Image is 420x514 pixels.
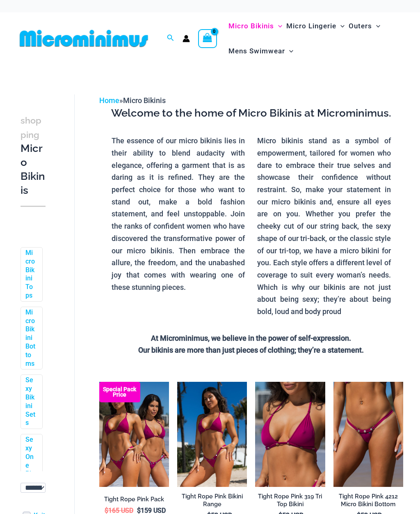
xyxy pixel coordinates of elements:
span: Menu Toggle [336,16,345,37]
a: Home [99,96,119,105]
img: Collection Pack F [99,382,169,487]
h2: Tight Rope Pink Pack [99,496,169,503]
select: wpc-taxonomy-pa_color-745982 [21,483,46,493]
p: The essence of our micro bikinis lies in their ability to blend audacity with elegance, offering ... [112,135,245,293]
a: Tight Rope Pink 319 Top 4228 Thong 05Tight Rope Pink 319 Top 4228 Thong 06Tight Rope Pink 319 Top... [177,382,247,487]
h2: Tight Rope Pink 4212 Micro Bikini Bottom [333,493,403,508]
span: Menu Toggle [372,16,380,37]
span: Menu Toggle [274,16,282,37]
span: Micro Bikinis [123,96,166,105]
a: Tight Rope Pink Pack [99,496,169,506]
span: Menu Toggle [285,41,293,62]
strong: At Microminimus, we believe in the power of self-expression. [151,334,351,342]
a: Tight Rope Pink 319 4212 Micro 01Tight Rope Pink 319 4212 Micro 02Tight Rope Pink 319 4212 Micro 02 [333,382,403,487]
span: Micro Lingerie [286,16,336,37]
a: Mens SwimwearMenu ToggleMenu Toggle [226,39,295,64]
strong: Our bikinis are more than just pieces of clothing; they’re a statement. [138,346,364,354]
a: Tight Rope Pink Bikini Range [177,493,247,511]
a: View Shopping Cart, empty [198,29,217,48]
a: Search icon link [167,33,174,44]
img: MM SHOP LOGO FLAT [16,29,151,48]
span: Outers [349,16,372,37]
h3: Micro Bikinis [21,113,46,197]
a: Micro Bikini Bottoms [25,308,36,368]
img: Tight Rope Pink 319 4212 Micro 01 [333,382,403,487]
a: OutersMenu ToggleMenu Toggle [347,14,382,39]
span: Micro Bikinis [228,16,274,37]
h2: Tight Rope Pink 319 Tri Top Bikini [255,493,325,508]
a: Tight Rope Pink 319 Top 01Tight Rope Pink 319 Top 4228 Thong 06Tight Rope Pink 319 Top 4228 Thong 06 [255,382,325,487]
span: shopping [21,115,41,140]
a: Micro BikinisMenu ToggleMenu Toggle [226,14,284,39]
nav: Site Navigation [225,12,404,65]
a: Sexy Bikini Sets [25,376,36,427]
a: Account icon link [183,35,190,42]
b: Special Pack Price [99,387,140,397]
h2: Tight Rope Pink Bikini Range [177,493,247,508]
h3: Welcome to the home of Micro Bikinis at Microminimus. [105,106,397,120]
a: Micro Bikini Tops [25,249,36,300]
p: Micro bikinis stand as a symbol of empowerment, tailored for women who dare to embrace their true... [257,135,391,318]
a: Collection Pack F Collection Pack B (3)Collection Pack B (3) [99,382,169,487]
span: » [99,96,166,105]
img: Tight Rope Pink 319 Top 01 [255,382,325,487]
img: Tight Rope Pink 319 Top 4228 Thong 05 [177,382,247,487]
span: Mens Swimwear [228,41,285,62]
a: Tight Rope Pink 319 Tri Top Bikini [255,493,325,511]
a: Tight Rope Pink 4212 Micro Bikini Bottom [333,493,403,511]
a: Micro LingerieMenu ToggleMenu Toggle [284,14,347,39]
